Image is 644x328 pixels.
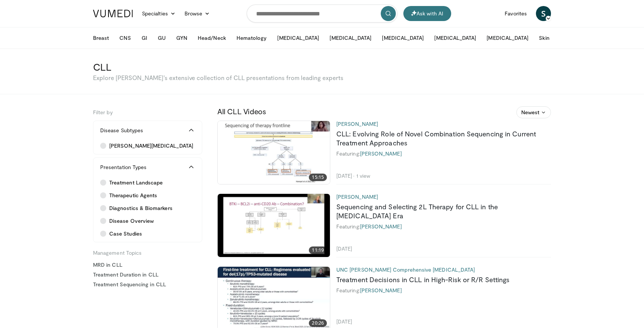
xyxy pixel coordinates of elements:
[336,172,355,179] li: [DATE]
[356,172,370,179] li: 1 view
[516,106,551,118] button: Newest
[336,223,551,230] div: Featuring:
[534,30,554,45] button: Skin
[193,30,230,45] button: Head/Neck
[336,193,378,200] a: [PERSON_NAME]
[336,203,498,220] a: Sequencing and Selecting 2L Therapy for CLL in the [MEDICAL_DATA] Era
[430,30,481,45] button: [MEDICAL_DATA]
[180,6,215,21] a: Browse
[536,6,551,21] a: S
[325,30,376,45] button: [MEDICAL_DATA]
[109,179,163,186] span: Treatment Landscape
[360,287,402,293] a: [PERSON_NAME]
[309,246,327,254] span: 11:19
[218,194,330,257] a: 11:19
[521,109,539,116] span: Newest
[109,142,193,150] span: [PERSON_NAME][MEDICAL_DATA]
[218,121,330,184] a: 15:15
[93,10,133,17] img: VuMedi Logo
[93,74,551,82] p: Explore [PERSON_NAME]’s extensive collection of CLL presentations from leading experts
[309,319,327,327] span: 20:26
[93,121,202,140] button: Disease Subtypes
[500,6,531,21] a: Favorites
[93,247,202,257] h5: Management Topics
[93,61,551,73] h3: CLL
[273,30,324,45] button: [MEDICAL_DATA]
[309,174,327,181] span: 15:15
[217,106,551,116] h3: All CLL Videos
[93,261,202,269] a: MRD in CLL
[336,150,551,157] div: Featuring:
[336,275,510,284] a: Treatment Decisions in CLL in High-Risk or R/R Settings
[93,106,202,116] h5: Filter by
[336,318,352,325] li: [DATE]
[109,204,172,212] span: Diagnostics & Biomarkers
[403,6,451,21] button: Ask with AI
[360,223,402,230] a: [PERSON_NAME]
[232,30,272,45] button: Hematology
[336,121,378,127] a: [PERSON_NAME]
[482,30,533,45] button: [MEDICAL_DATA]
[137,30,152,45] button: GI
[93,281,202,288] a: Treatment Sequencing in CLL
[336,130,536,147] a: CLL: Evolving Role of Novel Combination Sequencing in Current Treatment Approaches
[377,30,428,45] button: [MEDICAL_DATA]
[172,30,192,45] button: GYN
[336,245,352,252] li: [DATE]
[336,266,475,273] a: UNC [PERSON_NAME] Comprehensive [MEDICAL_DATA]
[89,30,113,45] button: Breast
[115,30,135,45] button: CNS
[153,30,170,45] button: GU
[109,230,142,237] span: Case Studies
[93,271,202,278] a: Treatment Duration in CLL
[93,158,202,177] button: Presentation Types
[247,5,397,23] input: Search topics, interventions
[137,6,180,21] a: Specialties
[218,121,330,184] img: 326bc470-c245-409d-a333-2ab6eff86936.620x360_q85_upscale.jpg
[109,192,157,199] span: Therapeutic Agents
[336,287,551,294] div: Featuring:
[360,150,402,157] a: [PERSON_NAME]
[218,194,330,257] img: db1e04be-78e4-4118-81b3-417d4672c16c.620x360_q85_upscale.jpg
[109,217,154,225] span: Disease Overview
